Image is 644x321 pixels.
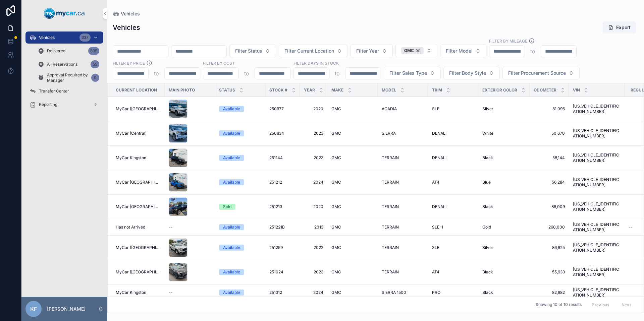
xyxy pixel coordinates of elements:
[269,155,296,160] a: 251144
[573,242,621,253] a: [US_VEHICLE_IDENTIFICATION_NUMBER]
[382,131,424,136] a: SIERRA
[382,245,399,250] span: TERRAIN
[116,131,161,136] a: MyCar (Central)
[304,180,323,185] span: 2024
[382,155,424,160] a: TERRAIN
[534,204,565,209] a: 88,009
[573,222,621,233] a: [US_VEHICLE_IDENTIFICATION_NUMBER]
[269,87,287,93] span: Stock #
[331,180,341,185] span: GMC
[269,204,296,209] a: 251213
[203,60,235,66] label: FILTER BY COST
[482,131,493,136] span: White
[573,267,621,277] a: [US_VEHICLE_IDENTIFICATION_NUMBER]
[573,87,580,93] span: VIN
[534,269,565,275] a: 55,933
[269,180,296,185] a: 251212
[440,45,486,57] button: Select Button
[304,106,323,112] span: 2020
[229,45,276,57] button: Select Button
[508,70,566,76] span: Filter Procurement Source
[443,67,500,79] button: Select Button
[382,87,396,93] span: Model
[269,269,283,275] span: 251024
[269,224,285,230] span: 251221B
[573,152,621,163] a: [US_VEHICLE_IDENTIFICATION_NUMBER]
[382,106,397,112] span: ACADIA
[116,224,161,230] a: Has not Arrived
[573,128,621,139] a: [US_VEHICLE_IDENTIFICATION_NUMBER]
[432,106,439,112] span: SLE
[482,106,493,112] span: Silver
[573,287,621,298] span: [US_VEHICLE_IDENTIFICATION_NUMBER]
[382,155,399,160] span: TERRAIN
[219,204,261,210] a: Sold
[331,245,374,250] a: GMC
[304,155,323,160] a: 2023
[382,180,399,185] span: TERRAIN
[382,269,399,275] span: TERRAIN
[534,245,565,250] a: 86,825
[449,70,486,76] span: Filter Body Style
[331,290,341,295] span: GMC
[331,245,341,250] span: GMC
[269,180,282,185] span: 251212
[432,204,474,209] a: DENALI
[304,245,323,250] a: 2022
[432,155,446,160] span: DENALI
[154,69,159,77] p: to
[382,106,424,112] a: ACADIA
[116,269,161,275] a: MyCar ([GEOGRAPHIC_DATA])
[530,47,535,55] p: to
[223,155,240,161] div: Available
[284,48,334,54] span: Filter Current Location
[304,204,323,209] span: 2020
[169,224,211,230] a: --
[534,155,565,160] a: 58,144
[534,224,565,230] span: 260,000
[331,269,374,275] a: GMC
[219,245,261,251] a: Available
[219,155,261,161] a: Available
[432,87,442,93] span: Trim
[304,131,323,136] a: 2023
[116,180,161,185] span: MyCar [GEOGRAPHIC_DATA]
[482,155,526,160] a: Black
[21,27,107,119] div: scrollable content
[432,131,474,136] a: DENALI
[331,106,374,112] a: GMC
[116,290,146,295] span: MyCar Kingston
[482,180,491,185] span: Blue
[389,70,427,76] span: Filter Sales Type
[573,177,621,188] a: [US_VEHICLE_IDENTIFICATION_NUMBER]
[534,131,565,136] a: 50,670
[116,106,161,112] a: MyCar ([GEOGRAPHIC_DATA])
[502,67,580,79] button: Select Button
[269,224,296,230] a: 251221B
[331,224,374,230] a: GMC
[44,8,85,19] img: App logo
[331,87,343,93] span: Make
[432,224,443,230] span: SLE-1
[382,180,424,185] a: TERRAIN
[269,290,296,295] a: 251312
[482,180,526,185] a: Blue
[113,23,140,32] h1: Vehicles
[432,245,439,250] span: SLE
[382,290,406,295] span: SIERRA 1500
[534,106,565,112] a: 81,096
[482,269,526,275] a: Black
[269,245,296,250] a: 251259
[116,155,161,160] a: MyCar Kingston
[269,269,296,275] a: 251024
[482,87,517,93] span: Exterior Color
